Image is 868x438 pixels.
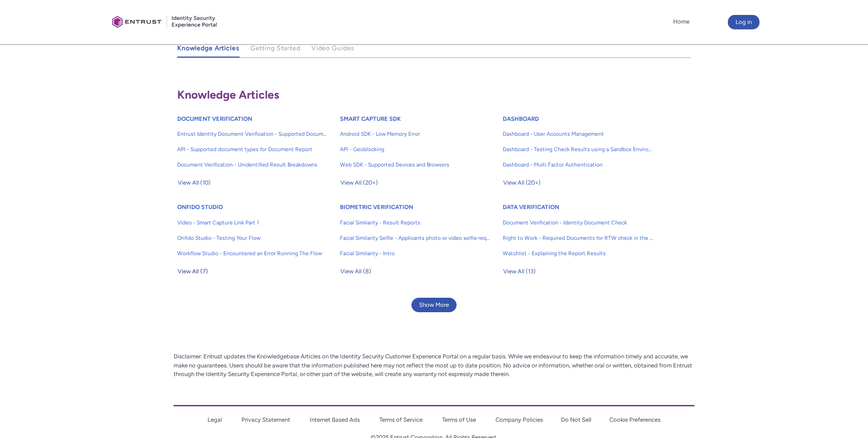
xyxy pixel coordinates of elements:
a: ONFIDO STUDIO [177,204,223,210]
span: View All (7) [178,265,208,278]
a: DASHBOARD [503,115,539,122]
span: View All (20+) [503,176,541,190]
a: Document Verification - Unidentified Result Breakdowns [177,157,327,172]
button: View All (20+) [503,176,541,190]
a: Dashboard - Multi Factor Authentication [503,157,653,172]
a: Android SDK - Low Memory Error [340,126,490,142]
a: DOCUMENT VERIFICATION [177,115,252,122]
a: Watchlist - Explaining the Report Results [503,246,653,261]
span: View All (10) [178,176,211,190]
span: Dashboard - Multi Factor Authentication [503,161,653,169]
span: Document Verification - Identity Document Check [503,219,653,227]
button: View All (10) [177,176,211,190]
a: Terms of Use [442,416,476,423]
a: Document Verification - Identity Document Check [503,215,653,230]
a: Video - Smart Capture Link Part 1 [177,215,327,230]
button: Show More [411,298,457,312]
a: API - Geoblocking [340,142,490,157]
span: View All (13) [503,265,536,278]
p: Disclaimer: Entrust updates the Knowledgebase Articles on the Identity Security Customer Experien... [174,352,694,379]
a: Home [671,15,692,29]
a: Dashboard - User Accounts Management [503,126,653,142]
a: Facial Similarity - Intro [340,246,490,261]
a: SMART CAPTURE SDK [340,115,401,122]
a: Knowledge Articles [177,40,240,57]
span: View All (20+) [340,176,378,190]
a: Video Guides [311,40,355,57]
a: Facial Similarity - Result Reports [340,215,490,230]
span: Android SDK - Low Memory Error [340,130,490,138]
a: Do Not Sell [561,416,591,423]
a: Privacy Statement [241,416,290,423]
a: Entrust Identity Document Verification - Supported Document type and size [177,126,327,142]
span: Knowledge Articles [177,88,279,101]
a: Terms of Service [379,416,423,423]
span: Facial Similarity - Intro [340,249,490,257]
a: Dashboard - Testing Check Results using a Sandbox Environment [503,142,653,157]
span: API - Supported document types for Document Report [177,145,327,153]
span: Dashboard - Testing Check Results using a Sandbox Environment [503,145,653,153]
a: Right to Work - Required Documents for RTW check in the [GEOGRAPHIC_DATA] [503,230,653,246]
button: View All (20+) [340,176,378,190]
button: View All (7) [177,264,208,279]
a: Workflow Studio - Encountered an Error Running The Flow [177,246,327,261]
span: Facial Similarity Selfie - Applicants photo or video selfie requirements [340,234,490,242]
span: Watchlist - Explaining the Report Results [503,249,653,257]
span: Onfido Studio - Testing Your Flow [177,234,327,242]
span: Dashboard - User Accounts Management [503,130,653,138]
span: Entrust Identity Document Verification - Supported Document type and size [177,130,327,138]
span: Video Guides [311,44,355,52]
a: Web SDK - Supported Devices and Browsers [340,157,490,172]
button: Log in [728,15,759,29]
button: View All (8) [340,264,372,279]
a: Getting Started [250,40,301,57]
a: Cookie Preferences [609,416,660,423]
span: Video - Smart Capture Link Part 1 [177,219,327,227]
button: View All (13) [503,264,536,279]
span: Getting Started [250,44,301,52]
a: API - Supported document types for Document Report [177,142,327,157]
span: API - Geoblocking [340,145,490,153]
a: Internet Based Ads [310,416,360,423]
span: View All (8) [340,265,371,278]
a: BIOMETRIC VERIFICATION [340,204,413,210]
span: Right to Work - Required Documents for RTW check in the [GEOGRAPHIC_DATA] [503,234,653,242]
a: DATA VERIFICATION [503,204,559,210]
span: Document Verification - Unidentified Result Breakdowns [177,161,327,169]
span: Knowledge Articles [177,44,240,52]
a: Legal [208,416,222,423]
span: Web SDK - Supported Devices and Browsers [340,161,490,169]
span: Workflow Studio - Encountered an Error Running The Flow [177,249,327,257]
a: Facial Similarity Selfie - Applicants photo or video selfie requirements [340,230,490,246]
a: Onfido Studio - Testing Your Flow [177,230,327,246]
a: Company Policies [495,416,543,423]
span: Facial Similarity - Result Reports [340,219,490,227]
